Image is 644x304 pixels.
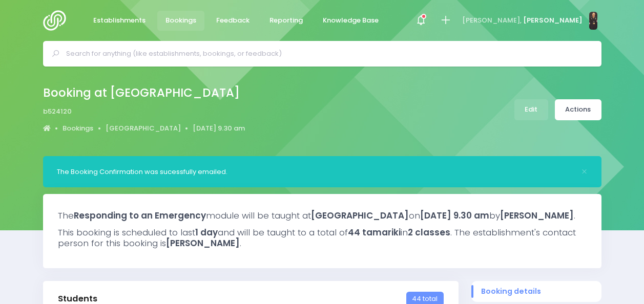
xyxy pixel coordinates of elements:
[58,210,587,221] h3: The module will be taught at on by .
[523,15,583,26] span: [PERSON_NAME]
[93,15,146,26] span: Establishments
[85,11,154,31] a: Establishments
[58,294,97,304] h3: Students
[323,15,379,26] span: Knowledge Base
[43,86,240,100] h2: Booking at [GEOGRAPHIC_DATA]
[57,167,574,177] div: The Booking Confirmation was sucessfully emailed.
[63,123,93,134] a: Bookings
[66,46,587,61] input: Search for anything (like establishments, bookings, or feedback)
[208,11,258,31] a: Feedback
[311,209,409,222] strong: [GEOGRAPHIC_DATA]
[315,11,387,31] a: Knowledge Base
[261,11,311,31] a: Reporting
[106,123,181,134] a: [GEOGRAPHIC_DATA]
[157,11,205,31] a: Bookings
[500,209,574,222] strong: [PERSON_NAME]
[43,106,72,117] span: b524120
[514,99,548,120] a: Edit
[462,15,522,26] span: [PERSON_NAME],
[420,209,489,222] strong: [DATE] 9.30 am
[165,15,196,26] span: Bookings
[216,15,250,26] span: Feedback
[43,10,72,31] img: Logo
[581,168,588,175] button: Close
[193,123,245,134] a: [DATE] 9.30 am
[348,226,401,238] strong: 44 tamariki
[74,209,206,222] strong: Responding to an Emergency
[481,286,591,297] span: Booking details
[555,99,601,120] a: Actions
[195,226,218,238] strong: 1 day
[58,227,587,248] h3: This booking is scheduled to last and will be taught to a total of in . The establishment's conta...
[269,15,303,26] span: Reporting
[589,12,597,30] img: N
[471,281,601,302] a: Booking details
[408,226,450,238] strong: 2 classes
[166,237,240,249] strong: [PERSON_NAME]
